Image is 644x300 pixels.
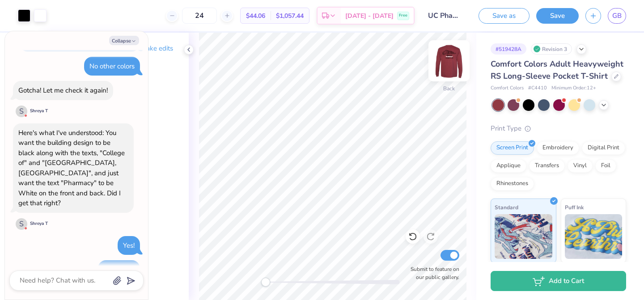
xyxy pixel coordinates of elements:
a: GB [608,8,626,24]
span: Free [399,13,407,19]
div: Here's what I've understood: You want the building design to be black along with the texts, "Coll... [18,128,125,208]
div: Back [443,85,455,93]
span: Comfort Colors Adult Heavyweight RS Long-Sleeve Pocket T-Shirt [491,59,623,81]
label: Submit to feature on our public gallery. [406,265,459,281]
div: Screen Print [491,141,534,155]
input: – – [182,8,217,24]
img: Standard [495,214,552,259]
div: Yes! [123,241,135,250]
span: [DATE] - [DATE] [345,11,394,21]
div: Foil [595,159,616,173]
div: thank you! [103,265,135,274]
div: Transfers [529,159,565,173]
div: # 519428A [491,43,526,55]
span: Comfort Colors [491,85,524,92]
div: Revision 3 [531,43,572,55]
button: Save as [479,8,530,24]
div: No other colors [89,62,135,71]
img: Back [431,43,467,79]
span: Puff Ink [565,203,584,212]
div: Shreya T [30,220,48,227]
span: $1,057.44 [276,11,304,21]
span: GB [612,11,622,21]
div: Digital Print [582,141,625,155]
button: Save [536,8,579,24]
button: Add to Cart [491,271,626,291]
span: # C4410 [528,85,547,92]
div: Shreya T [30,108,48,114]
div: Embroidery [537,141,579,155]
div: S [16,218,27,230]
span: Minimum Order: 12 + [551,85,596,92]
div: Print Type [491,123,626,134]
div: Vinyl [568,159,593,173]
span: $44.06 [246,11,265,21]
input: Untitled Design [421,7,465,25]
span: Standard [495,203,518,212]
div: Gotcha! Let me check it again! [18,86,108,95]
button: Collapse [109,36,139,45]
div: S [16,106,27,117]
div: Accessibility label [261,278,270,287]
img: Puff Ink [565,214,623,259]
div: Applique [491,159,526,173]
div: Rhinestones [491,177,534,190]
